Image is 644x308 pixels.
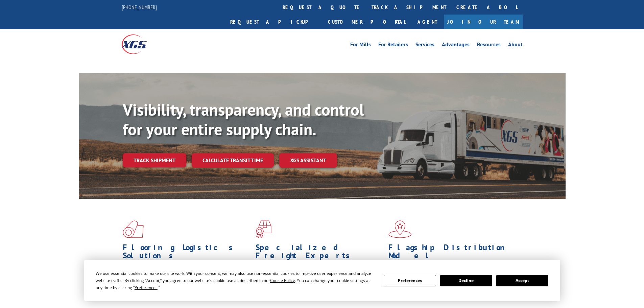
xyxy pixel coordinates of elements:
[415,42,434,49] a: Services
[256,243,383,263] h1: Specialized Freight Experts
[135,285,158,290] span: Preferences
[84,260,560,301] div: Cookie Consent Prompt
[256,220,271,238] img: xgs-icon-focused-on-flooring-red
[496,275,548,286] button: Accept
[440,275,492,286] button: Decline
[123,153,186,167] a: Track shipment
[411,15,444,29] a: Agent
[225,15,323,29] a: Request a pickup
[323,15,411,29] a: Customer Portal
[444,15,523,29] a: Join Our Team
[123,99,364,140] b: Visibility, transparency, and control for your entire supply chain.
[279,153,337,168] a: XGS ASSISTANT
[192,153,274,168] a: Calculate transit time
[122,4,157,10] a: [PHONE_NUMBER]
[123,220,144,238] img: xgs-icon-total-supply-chain-intelligence-red
[350,42,371,49] a: For Mills
[388,220,412,238] img: xgs-icon-flagship-distribution-model-red
[96,270,376,291] div: We use essential cookies to make our site work. With your consent, we may also use non-essential ...
[508,42,523,49] a: About
[384,275,436,286] button: Preferences
[477,42,501,49] a: Resources
[442,42,470,49] a: Advantages
[270,278,295,283] span: Cookie Policy
[123,243,251,263] h1: Flooring Logistics Solutions
[388,243,516,263] h1: Flagship Distribution Model
[378,42,408,49] a: For Retailers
